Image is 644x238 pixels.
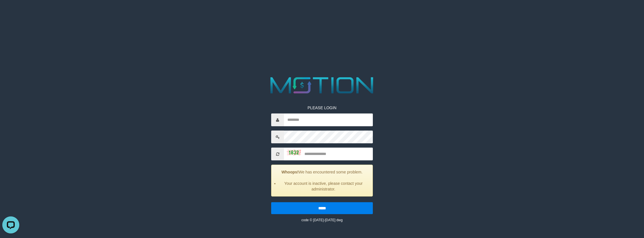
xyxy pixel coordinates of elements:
button: Open LiveChat chat widget [2,2,19,19]
strong: Whoops! [281,170,298,174]
li: Your account is inactive, please contact your administrator. [279,181,368,192]
small: code © [DATE]-[DATE] dwg [301,218,342,222]
div: We has encountered some problem. [271,165,373,196]
img: MOTION_logo.png [266,74,379,96]
img: captcha [287,150,301,155]
p: PLEASE LOGIN [271,105,373,111]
